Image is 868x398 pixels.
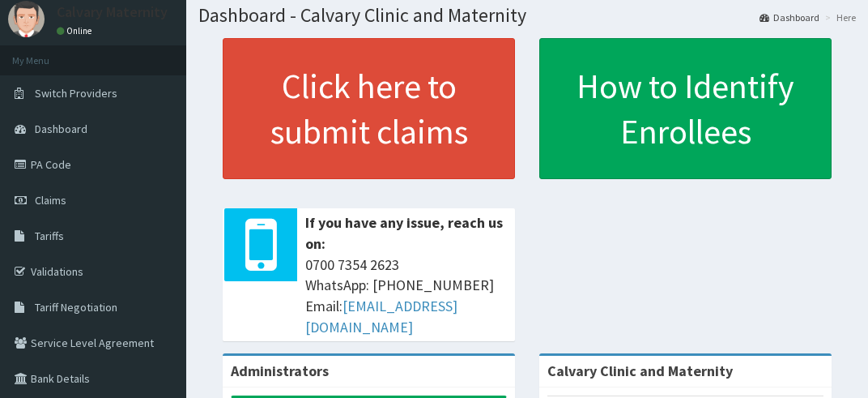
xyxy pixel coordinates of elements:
[759,11,819,24] a: Dashboard
[8,1,45,37] img: User Image
[35,193,66,208] span: Claims
[305,255,507,338] span: 0700 7354 2623 WhatsApp: [PHONE_NUMBER] Email:
[57,25,96,36] a: Online
[35,86,117,101] span: Switch Providers
[547,362,733,380] strong: Calvary Clinic and Maternity
[35,229,64,243] span: Tariffs
[539,38,832,179] a: How to Identify Enrollees
[198,5,856,26] h1: Dashboard - Calvary Clinic and Maternity
[231,362,329,380] b: Administrators
[57,5,168,19] p: Calvary Maternity
[223,38,515,179] a: Click here to submit claims
[305,297,457,336] a: [EMAIL_ADDRESS][DOMAIN_NAME]
[35,122,87,136] span: Dashboard
[821,11,856,24] li: Here
[305,213,503,253] b: If you have any issue, reach us on:
[35,300,117,315] span: Tariff Negotiation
